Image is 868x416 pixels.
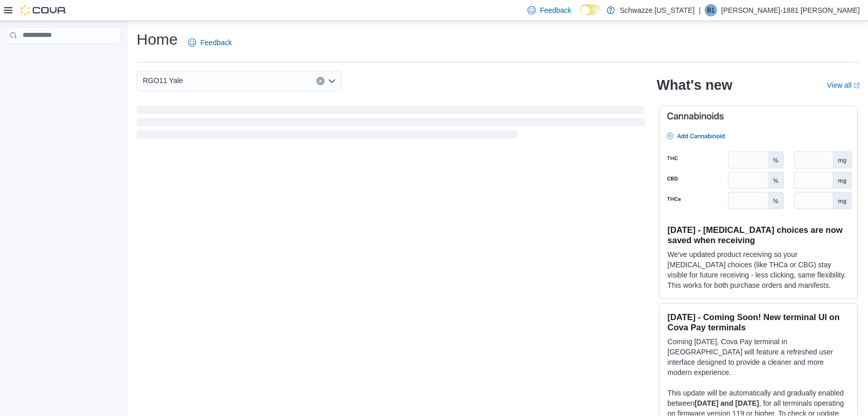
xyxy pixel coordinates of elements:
[21,5,67,15] img: Cova
[328,77,336,85] button: Open list of options
[705,4,717,16] div: Brianna-1881 Martinez
[6,46,121,70] nav: Complex example
[143,74,183,87] span: RGO11 Yale
[668,225,849,245] h3: [DATE] - [MEDICAL_DATA] choices are now saved when receiving
[707,4,715,16] span: B1
[137,29,178,50] h1: Home
[184,32,236,53] a: Feedback
[200,37,232,48] span: Feedback
[657,77,732,93] h2: What's new
[721,4,860,16] p: [PERSON_NAME]-1881 [PERSON_NAME]
[580,5,601,15] input: Dark Mode
[540,5,571,15] span: Feedback
[137,108,645,141] span: Loading
[695,399,759,407] strong: [DATE] and [DATE]
[668,249,849,290] p: We've updated product receiving so your [MEDICAL_DATA] choices (like THCa or CBG) stay visible fo...
[620,4,695,16] p: Schwazze [US_STATE]
[668,336,849,378] p: Coming [DATE], Cova Pay terminal in [GEOGRAPHIC_DATA] will feature a refreshed user interface des...
[827,81,860,89] a: View allExternal link
[316,77,325,85] button: Clear input
[854,83,860,89] svg: External link
[668,312,849,332] h3: [DATE] - Coming Soon! New terminal UI on Cova Pay terminals
[699,4,701,16] p: |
